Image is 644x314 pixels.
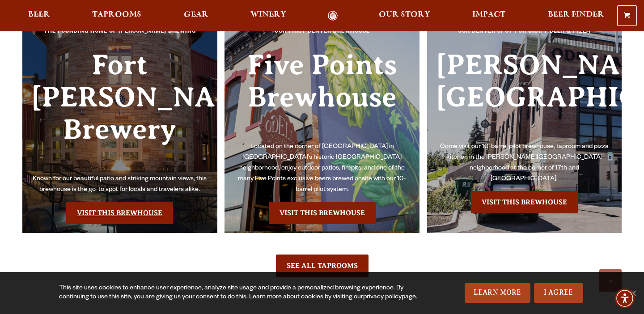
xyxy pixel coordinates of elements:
span: Beer [28,11,50,18]
a: Beer [22,11,56,21]
span: Impact [472,11,505,18]
span: Beer Finder [548,11,604,18]
a: Our Story [373,11,436,21]
div: Accessibility Menu [615,289,635,308]
span: Gear [184,11,208,18]
p: Known for our beautiful patio and striking mountain views, this brewhouse is the go-to spot for l... [31,174,208,195]
span: Our Story [379,11,430,18]
a: Learn More [465,283,530,303]
h3: Fort [PERSON_NAME] Brewery [31,49,208,174]
a: Winery [245,11,292,21]
a: Visit the Five Points Brewhouse [269,202,376,224]
a: Impact [466,11,511,21]
h3: [PERSON_NAME][GEOGRAPHIC_DATA] [436,49,613,142]
a: I Agree [534,283,583,303]
a: Visit the Sloan’s Lake Brewhouse [471,191,578,213]
a: Beer Finder [542,11,610,21]
a: Taprooms [86,11,147,21]
h3: Five Points Brewhouse [233,49,411,142]
p: Come visit our 10-barrel pilot brewhouse, taproom and pizza kitchen in the [PERSON_NAME][GEOGRAPH... [436,142,613,185]
a: privacy policy [363,294,402,301]
a: Visit the Fort Collin's Brewery & Taproom [66,202,173,224]
a: Scroll to top [599,269,622,292]
span: Taprooms [92,11,141,18]
p: The Founding Home of [PERSON_NAME] Brewing [31,26,208,42]
a: Odell Home [316,11,350,21]
a: See All Taprooms [276,255,369,277]
p: Located on the corner of [GEOGRAPHIC_DATA] in [GEOGRAPHIC_DATA]’s historic [GEOGRAPHIC_DATA] neig... [233,142,411,195]
div: This site uses cookies to enhance user experience, analyze site usage and provide a personalized ... [59,284,419,302]
span: Winery [250,11,286,18]
a: Gear [178,11,214,21]
p: Our Denver spot for craft beer & pizza [436,26,613,42]
p: Our First Denver Brewhouse [233,26,411,42]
